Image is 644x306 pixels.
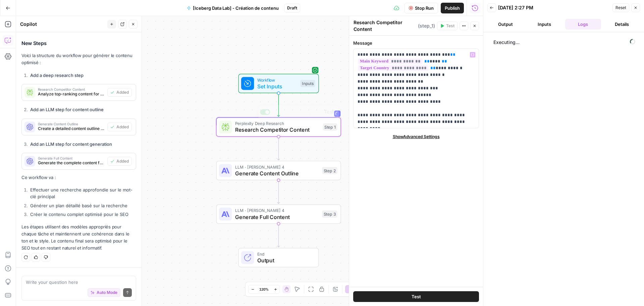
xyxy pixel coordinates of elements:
li: Effectuer une recherche approfondie sur le mot-clé principal [29,186,136,200]
span: Research Competitor Content [235,126,320,134]
g: Edge from step_2 to step_3 [277,180,280,204]
span: Set Inputs [257,82,297,90]
strong: Add an LLM step for content outline [30,107,104,112]
button: [Iceberg Data Lab] - Création de contenu [183,3,283,13]
span: ( step_1 ) [418,23,435,29]
span: Analyze top-ranking content for the main keyword [38,91,105,97]
li: Créer le contenu complet optimisé pour le SEO [29,211,136,218]
button: Stop Run [405,3,438,13]
span: Test [412,293,421,300]
span: Generate Full Content [235,213,319,221]
span: Draft [287,5,297,11]
span: Generate the complete content following the outline [38,160,105,166]
strong: Add an LLM step for content generation [30,141,112,147]
span: Generate Full Content [38,157,105,160]
span: Output [257,256,312,264]
button: Added [107,157,132,166]
button: Added [107,123,132,131]
span: Added [116,89,129,95]
div: LLM · [PERSON_NAME] 4Generate Full ContentStep 3 [216,205,341,224]
span: LLM · [PERSON_NAME] 4 [235,164,319,170]
span: Publish [445,5,460,11]
div: Step 2 [322,167,337,174]
button: Auto Mode [88,288,120,297]
strong: Add a deep research step [30,73,84,78]
button: Logs [565,19,601,30]
div: WorkflowSet InputsInputs [216,74,341,93]
span: Auto Mode [97,290,117,296]
div: Copilot [20,21,105,28]
div: EndOutput [216,248,341,267]
g: Edge from step_3 to end [277,224,280,247]
span: Executing... [491,37,637,48]
h3: New Steps [21,39,136,48]
span: Added [116,158,129,164]
button: Added [107,88,132,97]
span: Create a detailed content outline based on research [38,126,105,132]
span: Workflow [257,77,297,83]
button: Test [353,291,479,302]
span: Stop Run [415,5,434,11]
div: Perplexity Deep ResearchResearch Competitor ContentStep 1Test [216,117,341,137]
label: Message [353,40,479,46]
button: Test [437,21,458,30]
span: LLM · [PERSON_NAME] 4 [235,207,319,214]
div: LLM · [PERSON_NAME] 4Generate Content OutlineStep 2 [216,161,341,180]
span: Perplexity Deep Research [235,120,320,127]
span: 120% [259,287,269,292]
span: End [257,251,312,257]
button: Inputs [526,19,562,30]
span: [Iceberg Data Lab] - Création de contenu [193,5,279,11]
span: Reset [615,5,626,11]
textarea: Research Competitor Content [354,19,416,33]
li: Générer un plan détaillé basé sur la recherche [29,202,136,209]
button: Output [487,19,524,30]
p: Ce workflow va : [21,174,136,181]
span: Generate Content Outline [235,169,319,177]
span: Test [446,23,454,29]
div: Step 3 [322,211,337,218]
span: Added [116,124,129,130]
button: Details [604,19,640,30]
button: Reset [612,3,629,12]
g: Edge from start to step_1 [277,93,280,117]
div: Step 1 [323,123,337,131]
span: Generate Content Outline [38,122,105,126]
button: Publish [441,3,464,13]
div: Inputs [300,80,315,87]
p: Les étapes utilisent des modèles appropriés pour chaque tâche et maintiennent une cohérence dans ... [21,223,136,252]
span: Research Competitor Content [38,88,105,91]
p: Voici la structure du workflow pour générer le contenu optimisé : [21,52,136,66]
span: Show Advanced Settings [393,134,440,140]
